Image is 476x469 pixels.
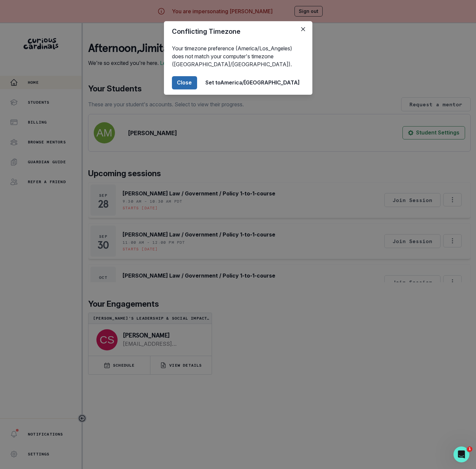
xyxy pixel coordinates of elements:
iframe: Intercom live chat [453,446,469,462]
header: Conflicting Timezone [164,21,312,42]
button: Set toAmerica/[GEOGRAPHIC_DATA] [201,76,304,89]
div: Your timezone preference (America/Los_Angeles) does not match your computer's timezone ([GEOGRAPH... [164,42,312,71]
span: 1 [467,446,472,452]
button: Close [172,76,197,89]
button: Close [298,24,308,34]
